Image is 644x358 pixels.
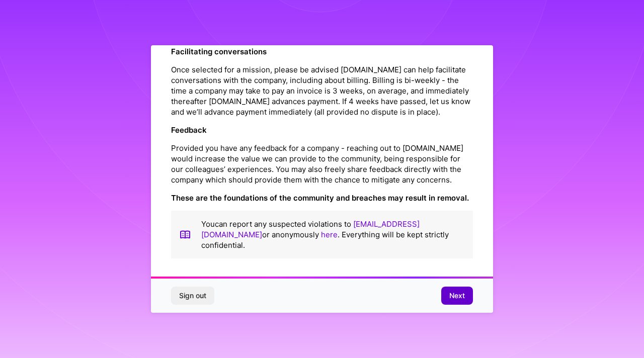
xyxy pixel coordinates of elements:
button: Next [441,287,473,305]
p: You can report any suspected violations to or anonymously . Everything will be kept strictly conf... [201,219,465,250]
strong: These are the foundations of the community and breaches may result in removal. [171,193,469,203]
img: book icon [179,219,191,250]
a: here [321,230,338,239]
button: Sign out [171,287,214,305]
p: Once selected for a mission, please be advised [DOMAIN_NAME] can help facilitate conversations wi... [171,64,473,117]
a: [EMAIL_ADDRESS][DOMAIN_NAME] [201,219,420,239]
span: Next [449,291,465,301]
span: Sign out [179,291,206,301]
p: Provided you have any feedback for a company - reaching out to [DOMAIN_NAME] would increase the v... [171,143,473,185]
strong: Facilitating conversations [171,47,267,56]
strong: Feedback [171,125,207,135]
